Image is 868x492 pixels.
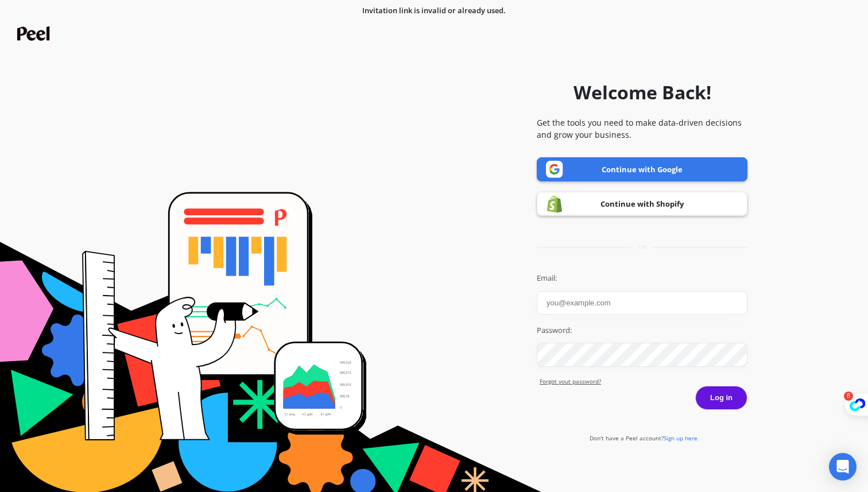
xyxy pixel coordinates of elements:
span: Sign up here [664,434,697,442]
label: Password: [537,325,747,336]
a: Continue with Google [537,157,747,181]
p: Get the tools you need to make data-driven decisions and grow your business. [537,117,747,141]
a: Continue with Shopify [537,192,747,216]
h1: Welcome Back! [573,79,711,106]
a: Don't have a Peel account?Sign up here [590,434,697,442]
img: Google logo [546,161,563,178]
label: Email: [537,273,747,284]
div: Open Intercom Messenger [829,453,857,481]
img: Shopify logo [546,195,563,213]
input: you@example.com [537,291,747,315]
a: Forgot yout password? [540,377,747,386]
img: Peel [17,26,53,41]
div: or [537,243,747,251]
button: Log in [695,386,747,410]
